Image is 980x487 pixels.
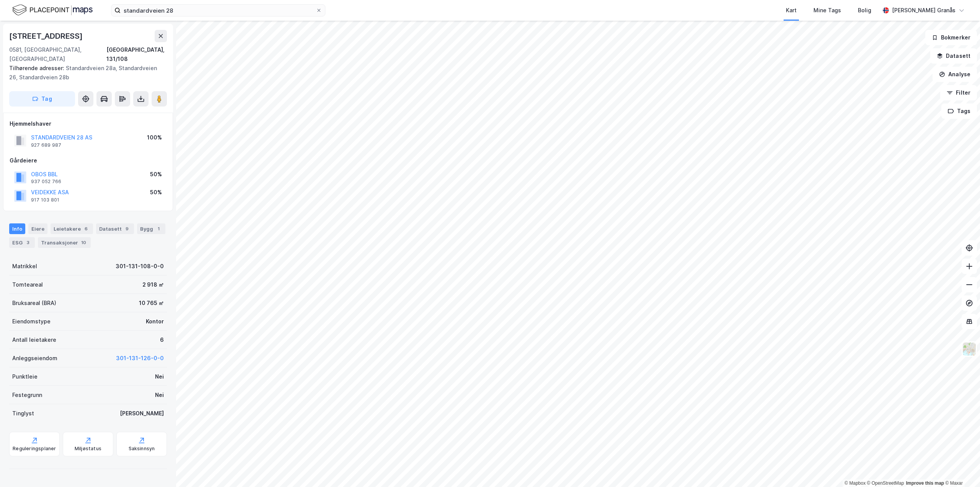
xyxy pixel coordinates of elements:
div: Tomteareal [12,280,43,289]
input: Søk på adresse, matrikkel, gårdeiere, leietakere eller personer [121,5,316,16]
img: logo.f888ab2527a4732fd821a326f86c7f29.svg [12,3,93,17]
div: [PERSON_NAME] [120,409,164,418]
button: Datasett [930,48,977,64]
div: 50% [150,188,162,197]
div: Leietakere [51,223,93,234]
span: Tilhørende adresser: [9,65,66,71]
div: Festegrunn [12,390,42,400]
div: Nei [155,372,164,381]
div: Hjemmelshaver [10,119,167,128]
div: 2 918 ㎡ [142,280,164,289]
div: 0581, [GEOGRAPHIC_DATA], [GEOGRAPHIC_DATA] [9,45,106,64]
div: 9 [123,225,131,233]
div: Gårdeiere [10,156,167,165]
div: Anleggseiendom [12,354,57,363]
button: Tags [941,103,977,119]
button: 301-131-126-0-0 [116,354,164,363]
div: 6 [82,225,90,233]
div: Saksinnsyn [129,446,155,452]
div: Miljøstatus [75,446,101,452]
div: Bruksareal (BRA) [12,298,56,308]
div: Kontor [146,317,164,326]
img: Z [962,342,977,356]
div: 927 689 987 [31,142,61,148]
div: Punktleie [12,372,38,381]
div: Datasett [96,223,134,234]
div: Info [9,223,25,234]
div: Reguleringsplaner [13,446,56,452]
div: 6 [160,335,164,344]
div: Kart [786,6,797,15]
button: Analyse [933,67,977,82]
div: 917 103 801 [31,197,59,203]
button: Bokmerker [925,30,977,45]
div: Transaksjoner [38,237,91,248]
div: [STREET_ADDRESS] [9,30,84,42]
div: 3 [24,239,32,246]
div: [PERSON_NAME] Granås [892,6,955,15]
div: Eiendomstype [12,317,51,326]
div: 100% [147,133,162,142]
a: Improve this map [906,480,944,486]
div: Mine Tags [813,6,841,15]
iframe: Chat Widget [942,450,980,487]
div: [GEOGRAPHIC_DATA], 131/108 [106,45,167,64]
div: 50% [150,170,162,179]
a: OpenStreetMap [867,480,904,486]
div: Tinglyst [12,409,34,418]
div: ESG [9,237,35,248]
div: Nei [155,390,164,400]
div: Standardveien 28a, Standardveien 26, Standardveien 28b [9,64,161,82]
div: 301-131-108-0-0 [116,262,164,271]
div: 10 765 ㎡ [139,298,164,308]
div: Bygg [137,223,165,234]
button: Filter [940,85,977,100]
button: Tag [9,91,75,107]
div: 1 [155,225,162,233]
a: Mapbox [844,480,866,486]
div: Antall leietakere [12,335,56,344]
div: Eiere [28,223,47,234]
div: Bolig [858,6,871,15]
div: Matrikkel [12,262,37,271]
div: 937 052 766 [31,179,61,185]
div: 10 [80,239,88,246]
